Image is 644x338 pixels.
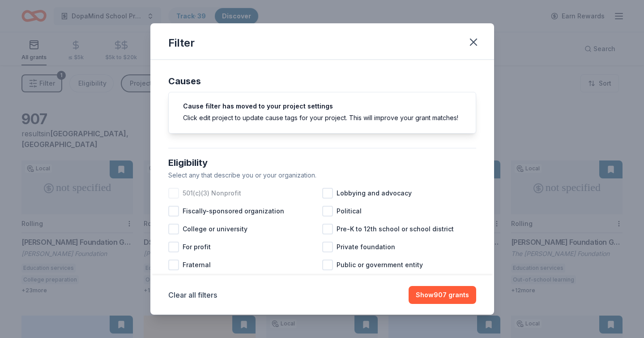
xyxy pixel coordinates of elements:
div: Click edit project to update cause tags for your project. This will improve your grant matches! [183,113,461,122]
div: Filter [168,36,195,50]
span: For profit [183,242,211,252]
span: Public or government entity [337,260,423,270]
div: Eligibility [168,156,476,170]
span: Lobbying and advocacy [337,188,412,199]
div: Select any that describe you or your organization. [168,170,476,181]
button: Show907 grants [409,286,476,304]
span: College or university [183,224,247,234]
span: Private foundation [337,242,395,252]
span: 501(c)(3) Nonprofit [183,188,241,199]
span: Political [337,206,362,217]
span: Fraternal [183,260,211,270]
span: Fiscally-sponsored organization [183,206,284,217]
div: Causes [168,74,476,88]
button: Clear all filters [168,290,217,300]
h5: Cause filter has moved to your project settings [183,103,461,109]
span: Pre-K to 12th school or school district [337,224,454,234]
